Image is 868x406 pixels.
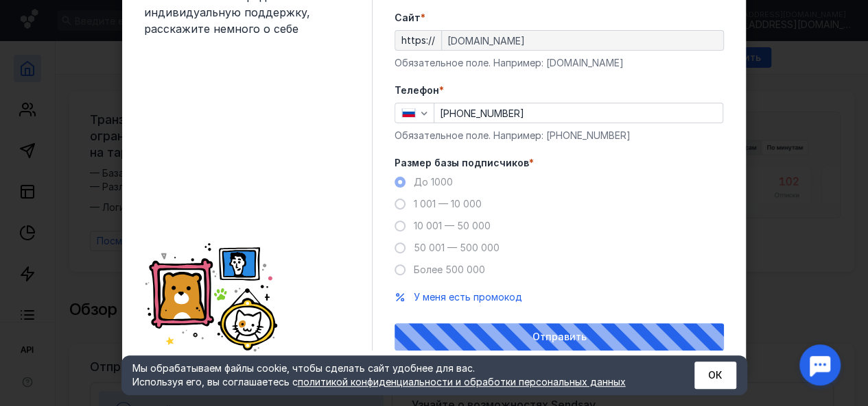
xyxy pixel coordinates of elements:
span: Размер базы подписчиков [395,156,529,170]
a: политикой конфиденциальности и обработки персональных данных [298,376,626,388]
div: Обязательное поле. Например: [DOMAIN_NAME] [395,56,724,70]
span: Телефон [395,84,439,97]
span: Cайт [395,11,421,25]
span: У меня есть промокод [414,291,522,303]
div: Мы обрабатываем файлы cookie, чтобы сделать сайт удобнее для вас. Используя его, вы соглашаетесь c [132,361,661,389]
button: ОК [694,361,736,389]
div: Обязательное поле. Например: [PHONE_NUMBER] [395,129,724,142]
button: У меня есть промокод [414,290,522,304]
